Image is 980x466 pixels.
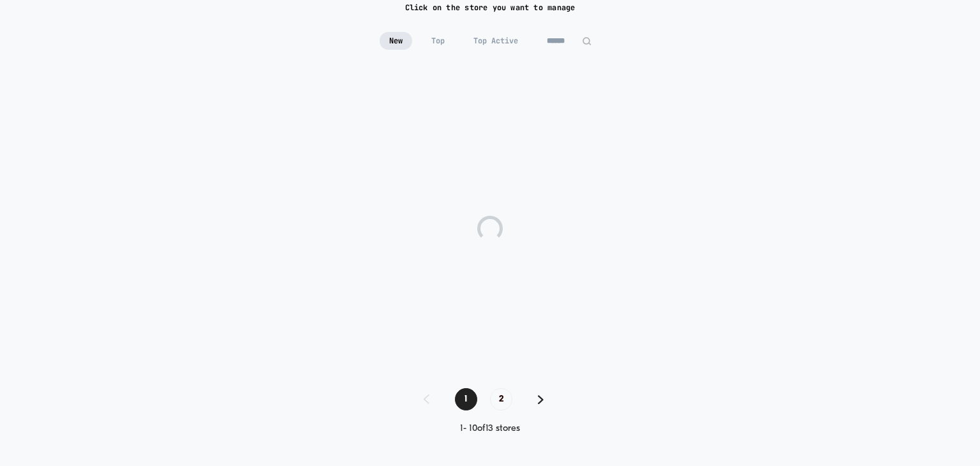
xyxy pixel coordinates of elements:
img: edit [582,36,591,46]
span: Top Active [464,32,528,50]
img: pagination forward [538,395,544,404]
span: New [380,32,412,50]
span: Top [422,32,454,50]
h2: Click on the store you want to manage [405,3,575,13]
